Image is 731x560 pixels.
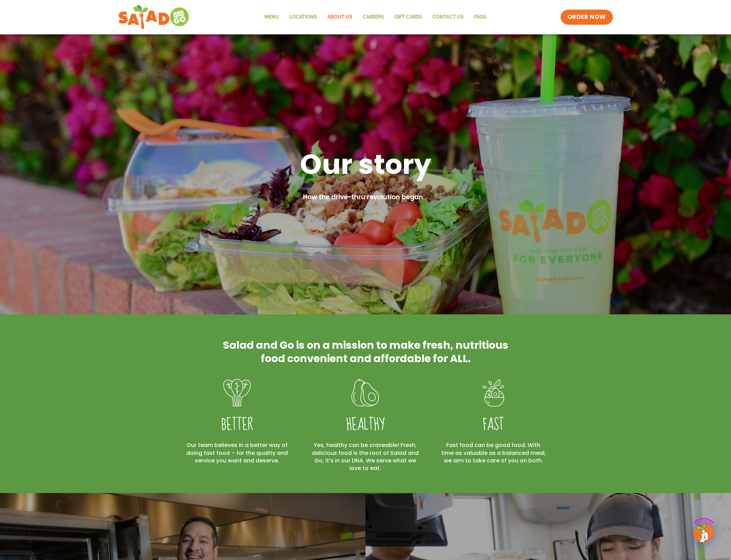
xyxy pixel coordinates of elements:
a: Contact Us [427,9,469,25]
h4: Healthy [312,415,419,435]
h2: Salad and Go is on a mission to make fresh, nutritious food convenient and affordable for ALL. [221,338,510,365]
h4: FAST [440,415,547,435]
h2: Fast food can be good food. With time as valuable as a balanced meal, we aim to take care of you ... [440,441,547,464]
nav: Menu [259,9,492,25]
a: About Us [322,9,358,25]
h2: Our team believes in a better way of doing fast food – for the quality and service you want and d... [183,441,291,464]
a: FAQs [469,9,492,25]
a: GIFT CARDS [389,9,427,25]
h4: Better [183,415,291,435]
a: Locations [284,9,322,25]
a: Menu [259,9,284,25]
span: ORDER NOW [567,13,606,21]
h2: How the drive-thru revolution began... [187,192,544,202]
img: new-SAG-logo-768×292 [118,3,191,31]
h1: Our story [187,146,544,182]
h2: Yes, healthy can be craveable! Fresh, delicious food is the root of Salad and Go, it’s in our DNA... [312,441,419,472]
a: ORDER NOW [561,10,613,25]
a: Careers [358,9,389,25]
